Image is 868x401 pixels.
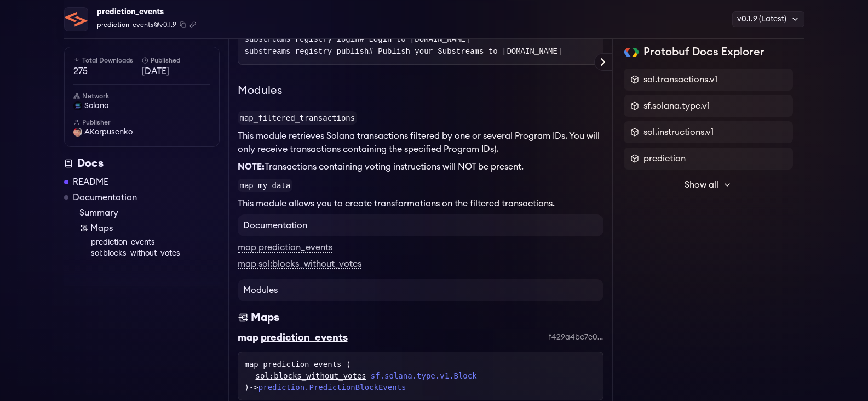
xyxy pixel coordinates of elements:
a: sf.solana.type.v1.Block [371,370,477,382]
p: This module retrieves Solana transactions filtered by one or several Program IDs. You will only r... [238,129,603,156]
div: Maps [251,310,279,325]
div: map prediction_events ( ) [245,359,596,393]
div: prediction_events [261,330,348,345]
span: # Publish your Substreams to [DOMAIN_NAME] [369,47,562,56]
a: sol:blocks_without_votes [91,248,220,259]
span: solana [84,100,109,111]
span: sol.transactions.v1 [643,73,717,86]
span: substreams registry login [245,35,470,44]
h6: Total Downloads [73,56,142,65]
span: Show all [685,178,718,191]
h6: Network [73,92,210,100]
button: Copy package name and version [180,21,186,28]
a: prediction.PredictionBlockEvents [258,383,406,392]
button: Copy .spkg link to clipboard [189,21,196,28]
img: Map icon [79,224,88,233]
a: Documentation [73,191,137,204]
h6: Published [142,56,210,65]
span: [DATE] [142,65,210,78]
a: prediction_events [91,237,220,248]
span: prediction [643,152,686,165]
a: sol:blocks_without_votes [256,370,366,382]
span: sf.solana.type.v1 [643,99,710,112]
code: map_my_data [238,179,293,192]
span: 275 [73,65,142,78]
span: -> [249,383,406,392]
p: Transactions containing voting instructions will NOT be present. [238,160,603,173]
img: Maps icon [238,310,249,325]
a: Maps [79,222,220,235]
div: v0.1.9 (Latest) [732,11,804,27]
a: Summary [79,206,220,219]
a: solana [73,100,210,111]
a: map sol:blocks_without_votes [238,259,361,269]
h6: Publisher [73,118,210,127]
img: User Avatar [73,128,82,137]
div: Docs [64,156,220,171]
a: map prediction_events [238,243,332,253]
img: solana [73,101,82,110]
h4: Documentation [238,214,603,236]
img: Protobuf [624,48,640,57]
span: prediction_events@v0.1.9 [97,20,176,30]
div: f429a4bc7e030325a63c53f8b9dec881c33e65ea [549,332,603,343]
div: prediction_events [97,4,196,20]
span: sol.instructions.v1 [643,126,714,139]
span: AKorpusenko [84,127,133,138]
a: README [73,176,108,189]
span: substreams registry publish [245,47,562,56]
h2: Modules [238,82,603,101]
strong: NOTE: [238,162,265,171]
p: This module allows you to create transformations on the filtered transactions. [238,197,603,210]
span: # Login to [DOMAIN_NAME] [360,35,470,44]
h2: Protobuf Docs Explorer [643,44,764,60]
img: Package Logo [65,8,88,31]
a: AKorpusenko [73,127,210,138]
code: map_filtered_transactions [238,111,358,125]
button: Show all [624,174,793,196]
div: map [238,330,258,345]
h4: Modules [238,279,603,301]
